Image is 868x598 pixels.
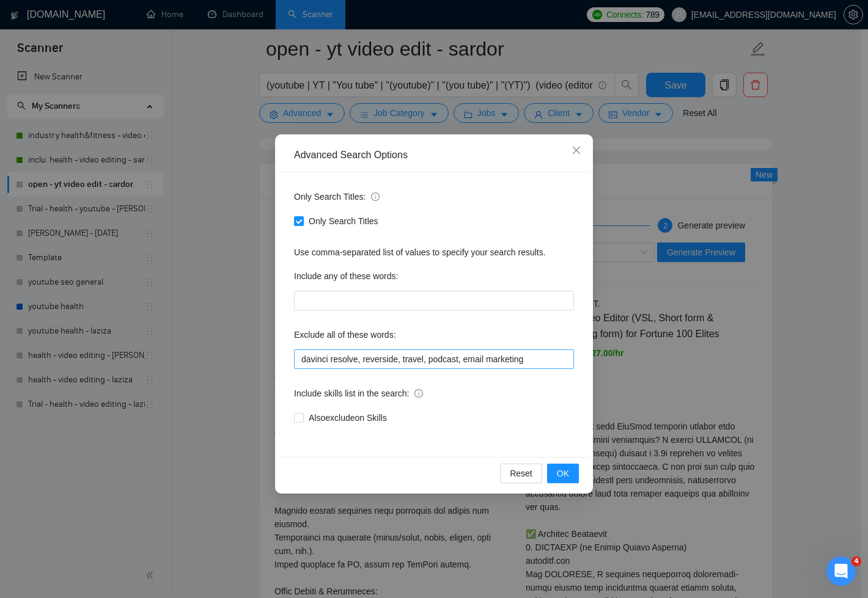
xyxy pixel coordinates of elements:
[294,148,574,162] div: Advanced Search Options
[851,556,861,566] span: 4
[371,192,380,201] span: info-circle
[826,556,856,586] iframe: Intercom live chat
[304,411,392,425] span: Also exclude on Skills
[304,214,383,228] span: Only Search Titles
[547,464,579,483] button: OK
[572,145,581,155] span: close
[510,467,532,480] span: Reset
[294,266,398,286] label: Include any of these words:
[560,134,593,167] button: Close
[557,467,569,480] span: OK
[500,464,542,483] button: Reset
[294,190,380,203] span: Only Search Titles:
[414,389,423,398] span: info-circle
[294,387,423,400] span: Include skills list in the search:
[294,246,574,259] div: Use comma-separated list of values to specify your search results.
[294,325,396,345] label: Exclude all of these words:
